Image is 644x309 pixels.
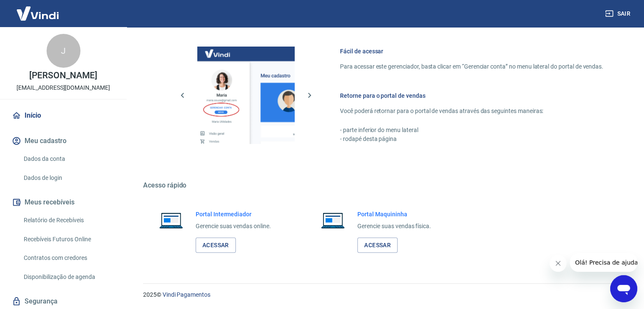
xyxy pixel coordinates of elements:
h6: Portal Maquininha [357,210,431,218]
span: Olá! Precisa de ajuda? [5,6,71,13]
p: [EMAIL_ADDRESS][DOMAIN_NAME] [17,83,110,92]
button: Meus recebíveis [10,193,116,212]
p: 2025 © [143,290,624,299]
a: Vindi Pagamentos [163,291,210,298]
img: Imagem de um notebook aberto [153,210,189,230]
button: Meu cadastro [10,132,116,150]
iframe: Mensagem da empresa [570,253,637,272]
p: - parte inferior do menu lateral [340,126,603,135]
a: Relatório de Recebíveis [20,212,116,229]
a: Contratos com credores [20,249,116,267]
a: Disponibilização de agenda [20,268,116,286]
button: Sair [603,6,634,22]
h5: Acesso rápido [143,181,624,190]
img: Imagem da dashboard mostrando o botão de gerenciar conta na sidebar no lado esquerdo [197,47,295,144]
iframe: Fechar mensagem [550,255,567,272]
p: Para acessar este gerenciador, basta clicar em “Gerenciar conta” no menu lateral do portal de ven... [340,62,603,71]
a: Dados de login [20,169,116,187]
a: Início [10,106,116,125]
p: Gerencie suas vendas online. [196,222,271,231]
img: Imagem de um notebook aberto [315,210,351,230]
a: Acessar [196,237,236,253]
a: Dados da conta [20,150,116,168]
img: Vindi [10,0,65,26]
h6: Fácil de acessar [340,47,603,55]
p: Você poderá retornar para o portal de vendas através das seguintes maneiras: [340,107,603,116]
a: Acessar [357,237,398,253]
p: [PERSON_NAME] [29,71,97,80]
p: - rodapé desta página [340,135,603,143]
iframe: Botão para abrir a janela de mensagens [610,275,637,302]
h6: Portal Intermediador [196,210,271,218]
p: Gerencie suas vendas física. [357,222,431,231]
a: Recebíveis Futuros Online [20,231,116,248]
div: J [47,34,80,68]
h6: Retorne para o portal de vendas [340,91,603,100]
